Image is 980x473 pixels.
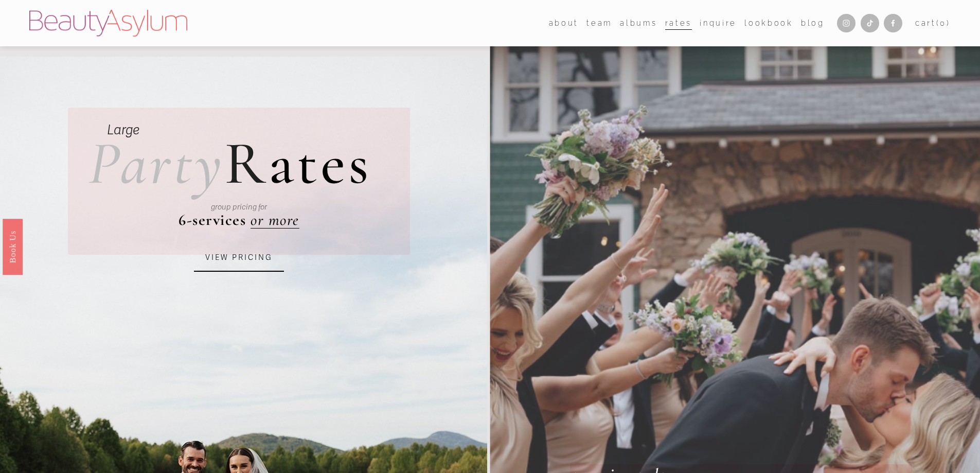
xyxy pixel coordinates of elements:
[29,10,187,37] img: Beauty Asylum | Bridal Hair &amp; Makeup Charlotte &amp; Atlanta
[620,15,657,30] a: albums
[940,19,947,27] span: 0
[88,133,372,194] h2: ates
[107,122,139,138] em: Large
[194,244,284,272] a: VIEW PRICING
[861,14,879,32] a: TikTok
[586,15,612,30] a: folder dropdown
[224,127,269,200] span: R
[3,218,23,274] a: Book Us
[665,15,692,30] a: Rates
[801,15,825,30] a: Blog
[700,15,737,30] a: Inquire
[744,15,793,30] a: Lookbook
[837,14,856,32] a: Instagram
[549,16,579,30] span: about
[211,202,267,212] em: group pricing for
[915,16,951,30] a: 0 items in cart
[586,16,612,30] span: team
[549,15,579,30] a: folder dropdown
[884,14,902,32] a: Facebook
[936,19,951,27] span: ( )
[88,127,224,200] em: Party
